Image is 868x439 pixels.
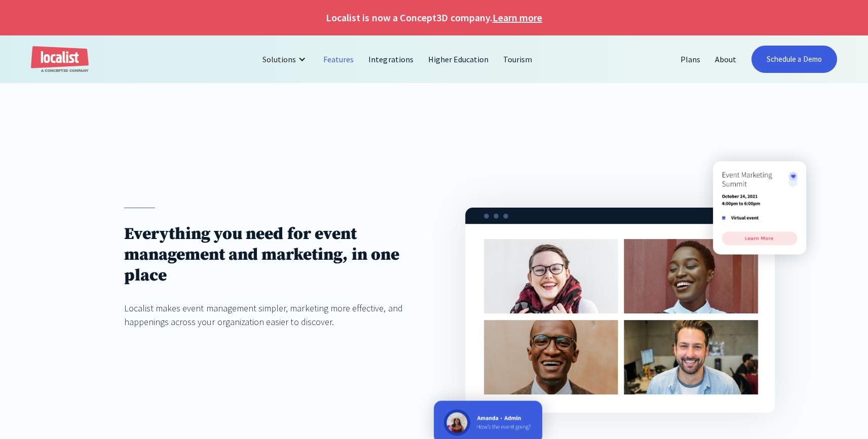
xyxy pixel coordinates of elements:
[708,47,744,71] a: About
[255,47,316,71] div: Solutions
[493,10,542,25] a: Learn more
[124,301,403,329] div: Localist makes event management simpler, marketing more effective, and happenings across your org...
[673,47,708,71] a: Plans
[361,47,421,71] a: Integrations
[124,224,403,286] h1: Everything you need for event management and marketing, in one place
[421,47,497,71] a: Higher Education
[496,47,540,71] a: Tourism
[316,47,361,71] a: Features
[31,46,89,73] a: home
[751,46,837,73] a: Schedule a Demo
[262,53,296,65] div: Solutions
